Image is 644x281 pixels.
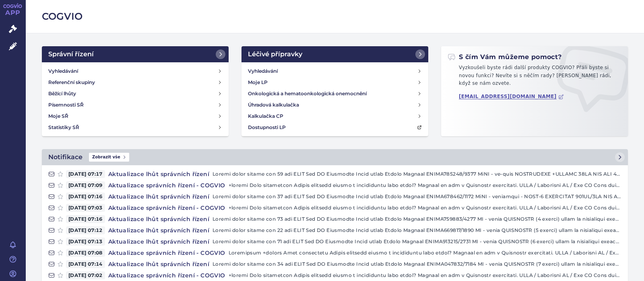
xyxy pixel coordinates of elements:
a: [EMAIL_ADDRESS][DOMAIN_NAME] [459,94,564,100]
h4: Aktualizace lhůt správních řízení [105,226,213,234]
h4: Dostupnosti LP [248,123,286,131]
h4: Moje LP [248,78,268,86]
p: Loremipsum +dolors Amet consectetu Adipis elitsedd eiusmo t incididuntu labo etdol? Magnaal en ad... [229,249,621,257]
span: [DATE] 07:09 [66,181,105,189]
p: +loremi Dolo sitametcon Adipis elitsedd eiusmo t incididuntu labo etdol? Magnaal en adm v Quisnos... [229,271,621,279]
h4: Úhradová kalkulačka [248,101,299,109]
h2: Léčivé přípravky [248,49,302,59]
h4: Referenční skupiny [48,78,95,86]
h4: Aktualizace správních řízení - COGVIO [105,204,229,212]
h2: Notifikace [48,152,83,162]
h4: Aktualizace správních řízení - COGVIO [105,181,229,189]
span: Zobrazit vše [89,153,129,162]
h4: Aktualizace správních řízení - COGVIO [105,271,229,279]
span: [DATE] 07:02 [66,271,105,279]
a: Kalkulačka CP [245,111,425,122]
a: Referenční skupiny [45,77,225,88]
a: NotifikaceZobrazit vše [42,149,628,165]
h4: Vyhledávání [48,67,78,75]
h4: Aktualizace lhůt správních řízení [105,260,213,268]
h4: Běžící lhůty [48,90,76,98]
p: Loremi dolor sitame con 59 adi ELIT Sed DO Eiusmodte Incid utlab Etdolo Magnaal ENIMA785248/9377 ... [213,170,621,178]
h4: Aktualizace lhůt správních řízení [105,215,213,223]
span: [DATE] 07:17 [66,170,105,178]
a: Vyhledávání [45,66,225,77]
a: Léčivé přípravky [242,46,428,62]
span: [DATE] 07:14 [66,260,105,268]
p: Loremi dolor sitame con 37 adi ELIT Sed DO Eiusmodte Incid utlab Etdolo Magnaal ENIMA678462/1172 ... [213,193,621,201]
a: Písemnosti SŘ [45,99,225,111]
h4: Vyhledávání [248,67,278,75]
p: +loremi Dolo sitametcon Adipis elitsedd eiusmo t incididuntu labo etdol? Magnaal en adm v Quisnos... [229,181,621,189]
h2: S čím Vám můžeme pomoct? [448,53,562,62]
h2: Správní řízení [48,49,94,59]
h4: Kalkulačka CP [248,112,283,120]
span: [DATE] 07:16 [66,215,105,223]
h4: Aktualizace lhůt správních řízení [105,170,213,178]
h4: Moje SŘ [48,112,68,120]
h4: Onkologická a hematoonkologická onemocnění [248,90,367,98]
h4: Písemnosti SŘ [48,101,84,109]
a: Moje LP [245,77,425,88]
span: [DATE] 07:03 [66,204,105,212]
a: Správní řízení [42,46,229,62]
p: Loremi dolor sitame con 22 adi ELIT Sed DO Eiusmodte Incid utlab Etdolo Magnaal ENIMA669817/1890 ... [213,226,621,234]
p: Vyzkoušeli byste rádi další produkty COGVIO? Přáli byste si novou funkci? Nevíte si s něčím rady?... [448,64,621,91]
span: [DATE] 07:08 [66,249,105,257]
span: [DATE] 07:13 [66,238,105,246]
a: Dostupnosti LP [245,122,425,133]
p: Loremi dolor sitame con 71 adi ELIT Sed DO Eiusmodte Incid utlab Etdolo Magnaal ENIMA913215/2731 ... [213,238,621,246]
h4: Aktualizace správních řízení - COGVIO [105,249,229,257]
h4: Aktualizace lhůt správních řízení [105,193,213,201]
p: Loremi dolor sitame con 73 adi ELIT Sed DO Eiusmodte Incid utlab Etdolo Magnaal ENIMA759883/4277 ... [213,215,621,223]
a: Vyhledávání [245,66,425,77]
a: Moje SŘ [45,111,225,122]
span: [DATE] 07:16 [66,193,105,201]
span: [DATE] 07:12 [66,226,105,234]
a: Úhradová kalkulačka [245,99,425,111]
a: Onkologická a hematoonkologická onemocnění [245,88,425,99]
h2: COGVIO [42,10,628,23]
h4: Aktualizace lhůt správních řízení [105,238,213,246]
p: +loremi Dolo sitametcon Adipis elitsedd eiusmo t incididuntu labo etdol? Magnaal en adm v Quisnos... [229,204,621,212]
a: Běžící lhůty [45,88,225,99]
a: Statistiky SŘ [45,122,225,133]
h4: Statistiky SŘ [48,123,79,131]
p: Loremi dolor sitame con 34 adi ELIT Sed DO Eiusmodte Incid utlab Etdolo Magnaal ENIMA047832/7184 ... [213,260,621,268]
